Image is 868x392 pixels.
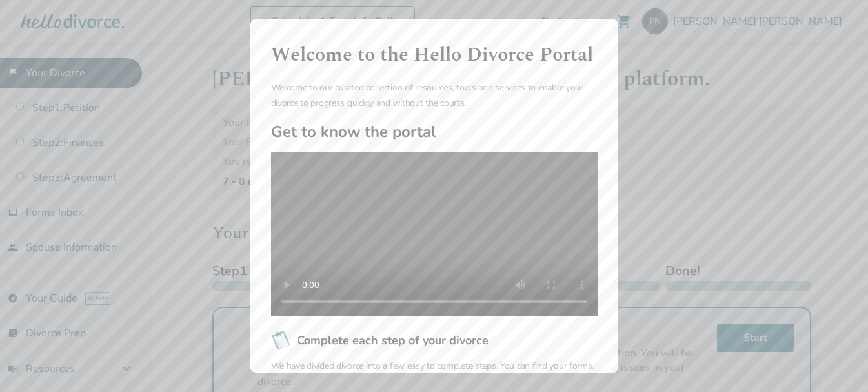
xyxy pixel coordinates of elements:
img: Complete each step of your divorce [271,330,292,351]
p: Welcome to our curated collection of resources, tools and services to enable your divorce to prog... [271,80,598,111]
h2: Get to know the portal [271,121,598,142]
span: Complete each step of your divorce [297,332,489,349]
h1: Welcome to the Hello Divorce Portal [271,40,598,70]
iframe: Chat Widget [803,330,868,392]
p: We have divided divorce into a few easy to complete steps. You can find your forms, instructions,... [271,358,598,389]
